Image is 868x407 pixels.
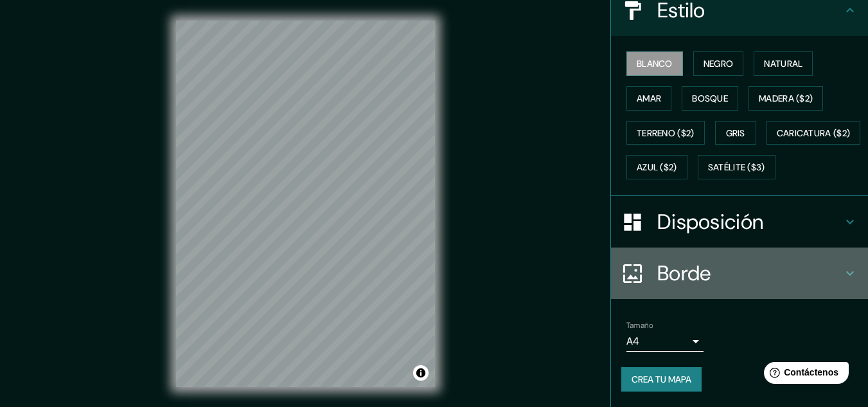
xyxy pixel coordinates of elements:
font: Crea tu mapa [632,374,691,385]
button: Azul ($2) [626,155,687,179]
font: Terreno ($2) [637,127,695,139]
canvas: Mapa [176,21,435,387]
button: Madera ($2) [748,86,823,111]
font: Amar [637,93,661,104]
button: Crea tu mapa [621,367,702,392]
button: Gris [715,121,756,145]
font: Azul ($2) [637,162,677,174]
font: A4 [626,334,639,348]
button: Satélite ($3) [698,155,775,179]
div: Disposición [611,196,868,248]
iframe: Lanzador de widgets de ayuda [754,357,854,393]
font: Blanco [637,58,673,69]
font: Caricatura ($2) [777,127,851,139]
div: A4 [626,331,704,352]
button: Caricatura ($2) [766,121,861,145]
button: Negro [693,51,744,76]
font: Natural [764,58,802,69]
font: Madera ($2) [759,93,813,104]
font: Bosque [692,93,728,104]
button: Natural [754,51,813,76]
button: Amar [626,86,671,111]
font: Tamaño [626,320,653,330]
font: Gris [726,127,745,139]
font: Satélite ($3) [708,162,765,174]
font: Disposición [657,208,763,235]
button: Bosque [682,86,738,111]
div: Borde [611,248,868,299]
button: Terreno ($2) [626,121,705,145]
font: Borde [657,260,711,287]
button: Blanco [626,51,683,76]
button: Activar o desactivar atribución [413,365,429,381]
font: Negro [704,58,734,69]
